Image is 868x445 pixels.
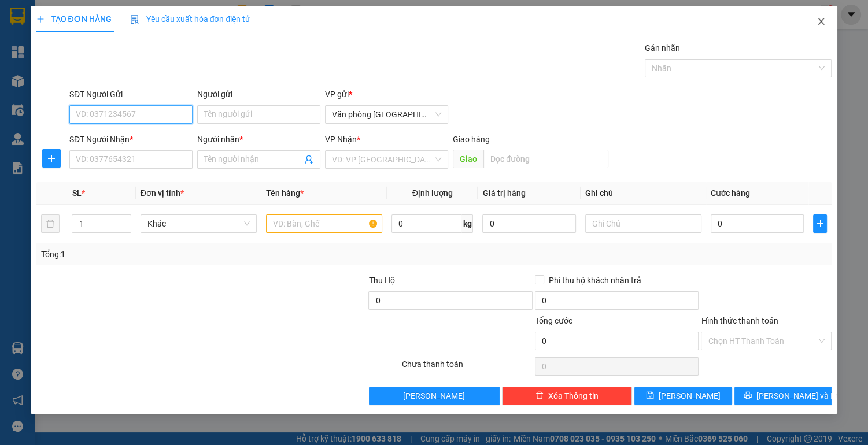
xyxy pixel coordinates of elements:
label: Hình thức thanh toán [701,316,778,325]
span: Xóa Thông tin [548,390,599,402]
span: Tên hàng [266,188,304,198]
img: icon [130,15,139,24]
div: VP gửi [325,88,448,101]
span: plus [814,219,826,228]
span: Giao hàng [453,135,490,144]
button: printer[PERSON_NAME] và In [734,387,832,405]
span: Tổng cước [535,316,572,325]
span: plus [43,154,60,163]
span: Đơn vị tính [141,188,184,198]
span: Định lượng [412,188,453,198]
span: Giao [453,150,483,168]
span: Yêu cầu xuất hóa đơn điện tử [130,14,251,24]
span: SL [72,188,81,198]
span: Văn phòng Nam Định [332,106,441,123]
div: SĐT Người Nhận [69,133,193,146]
span: [PERSON_NAME] [403,390,465,402]
input: VD: Bàn, Ghế [266,214,382,233]
span: [PERSON_NAME] [659,390,721,402]
span: save [646,391,654,400]
span: TẠO ĐƠN HÀNG [36,14,112,24]
div: Người gửi [197,88,320,101]
span: user-add [304,155,313,164]
button: save[PERSON_NAME] [634,387,732,405]
th: Ghi chú [581,182,706,205]
div: Tổng: 1 [41,248,336,261]
button: deleteXóa Thông tin [502,387,633,405]
button: plus [42,149,61,168]
span: Giá trị hàng [482,188,525,198]
label: Gán nhãn [645,43,680,53]
span: Phí thu hộ khách nhận trả [544,274,646,287]
span: Khác [147,215,250,232]
span: Thu Hộ [368,276,394,285]
span: [PERSON_NAME] và In [756,390,837,402]
span: VP Nhận [325,135,357,144]
div: SĐT Người Gửi [69,88,193,101]
span: close [817,17,826,26]
input: 0 [482,214,576,233]
button: [PERSON_NAME] [369,387,500,405]
span: Cước hàng [711,188,750,198]
button: delete [41,214,60,233]
div: Người nhận [197,133,320,146]
span: delete [535,391,544,400]
div: Chưa thanh toán [401,358,534,378]
input: Dọc đường [483,150,608,168]
button: plus [813,214,827,233]
button: Close [805,6,837,38]
span: printer [744,391,752,400]
span: plus [36,15,45,23]
input: Ghi Chú [585,214,701,233]
span: kg [461,214,473,233]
